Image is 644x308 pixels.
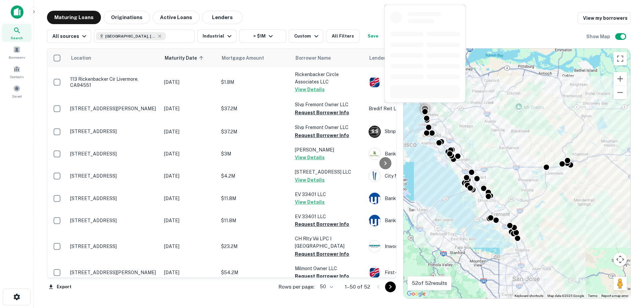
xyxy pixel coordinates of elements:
button: Export [47,282,73,292]
p: EV 33401 LLC [295,213,362,220]
span: Map data ©2025 Google [547,294,584,298]
img: picture [369,76,380,88]
p: [DATE] [164,195,214,202]
p: [PERSON_NAME] [295,146,362,153]
img: picture [369,267,380,278]
a: Saved [2,82,32,100]
button: Map camera controls [613,253,627,266]
p: Milmont Owner LLC [295,265,362,272]
button: Originations [104,11,150,24]
th: Maturity Date [161,49,218,67]
p: Slvp Fremont Owner LLC [295,124,362,131]
p: 113 Rickenbacker Cir Livermore, CA94551 [70,76,157,88]
button: All Filters [326,29,360,43]
img: capitalize-icon.png [11,5,23,19]
button: Save your search to get updates of matches that match your search criteria. [362,29,384,43]
span: Lender [369,54,385,62]
button: Active Loans [153,11,200,24]
p: $37.2M [221,105,288,112]
p: S S [371,128,378,135]
p: [STREET_ADDRESS] [70,173,157,179]
span: Borrower Name [296,54,331,62]
button: Industrial [197,29,236,43]
p: [DATE] [164,269,214,276]
th: Borrower Name [291,49,365,67]
span: Search [11,35,23,41]
th: Location [67,49,161,67]
p: [STREET_ADDRESS][PERSON_NAME] [70,106,157,112]
div: Bank Leumi USA [369,214,469,227]
a: Terms [588,294,597,298]
p: [DATE] [164,217,214,224]
button: View Details [295,153,325,162]
button: Zoom out [613,86,627,99]
a: Report a map error [601,294,628,298]
p: $37.2M [221,128,288,135]
p: [DATE] [164,150,214,158]
h6: Show Map [586,33,611,40]
p: 52 of 52 results [412,279,447,287]
button: View Details [295,85,325,94]
iframe: Chat Widget [610,254,644,287]
p: $1.8M [221,78,288,86]
p: [DATE] [164,172,214,180]
span: Borrowers [9,55,25,60]
p: $11.8M [221,195,288,202]
p: Slvp Fremont Owner LLC [295,101,362,108]
div: Bank Of [US_STATE] [369,148,469,160]
button: Go to next page [385,282,396,292]
div: City National Bank [369,170,469,182]
a: View my borrowers [578,12,631,24]
th: Lender [365,49,473,67]
a: Search [2,24,32,42]
span: Maturity Date [165,54,206,62]
span: Location [71,54,91,62]
div: Custom [294,32,320,40]
p: Rows per page: [278,283,315,291]
a: Open this area in Google Maps (opens a new window) [405,290,427,298]
p: $11.8M [221,217,288,224]
p: $23.2M [221,243,288,250]
p: [DATE] [164,105,214,112]
p: [DATE] [164,128,214,135]
p: [STREET_ADDRESS][PERSON_NAME] [70,269,157,275]
button: Toggle fullscreen view [613,52,627,65]
p: $4.2M [221,172,288,180]
button: View Details [295,198,325,206]
a: Contacts [2,63,32,81]
img: picture [369,215,380,226]
p: EV 33401 LLC [295,191,362,198]
span: Mortgage Amount [222,54,273,62]
p: [DATE] [164,78,214,86]
img: picture [369,193,380,204]
p: 1–50 of 52 [345,283,370,291]
button: Request Borrower Info [295,220,349,228]
div: All sources [52,32,88,40]
span: Saved [12,94,22,99]
img: picture [369,148,380,160]
p: [STREET_ADDRESS] [70,151,157,157]
button: Keyboard shortcuts [515,294,543,298]
button: Lenders [202,11,243,24]
p: [STREET_ADDRESS] [70,195,157,201]
button: Request Borrower Info [295,272,349,280]
p: [STREET_ADDRESS] [70,128,157,134]
a: Borrowers [2,43,32,61]
button: Maturing Loans [47,11,101,24]
div: First-citizens Bank & Trust Company [369,266,469,279]
p: [STREET_ADDRESS] [70,218,157,224]
div: Inwood National Bank [369,240,469,252]
div: 50 [317,282,334,292]
div: Bank Leumi USA [369,192,469,204]
button: View Details [295,176,325,184]
button: Request Borrower Info [295,250,349,258]
p: Rickenbacker Circle Associates LLC [295,71,362,85]
p: $3M [221,150,288,158]
button: Request Borrower Info [295,109,349,117]
button: Zoom in [613,72,627,85]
